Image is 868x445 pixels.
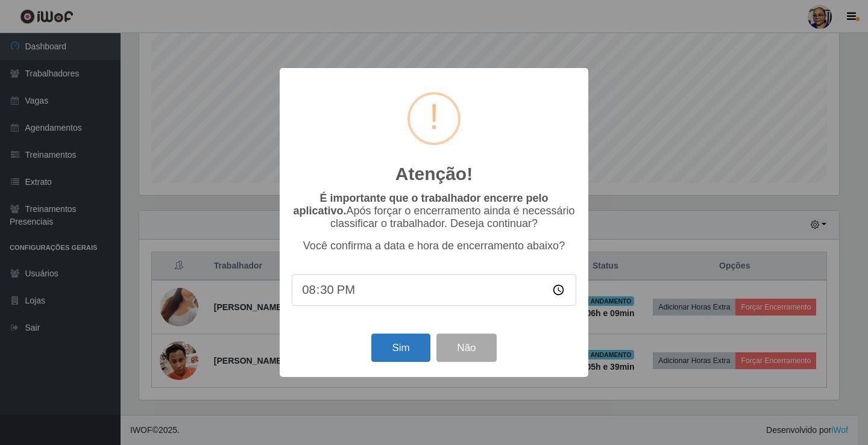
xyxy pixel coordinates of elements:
[292,192,576,230] p: Após forçar o encerramento ainda é necessário classificar o trabalhador. Deseja continuar?
[292,240,576,252] p: Você confirma a data e hora de encerramento abaixo?
[293,192,548,217] b: É importante que o trabalhador encerre pelo aplicativo.
[371,334,430,362] button: Sim
[395,163,473,185] h2: Atenção!
[436,334,496,362] button: Não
